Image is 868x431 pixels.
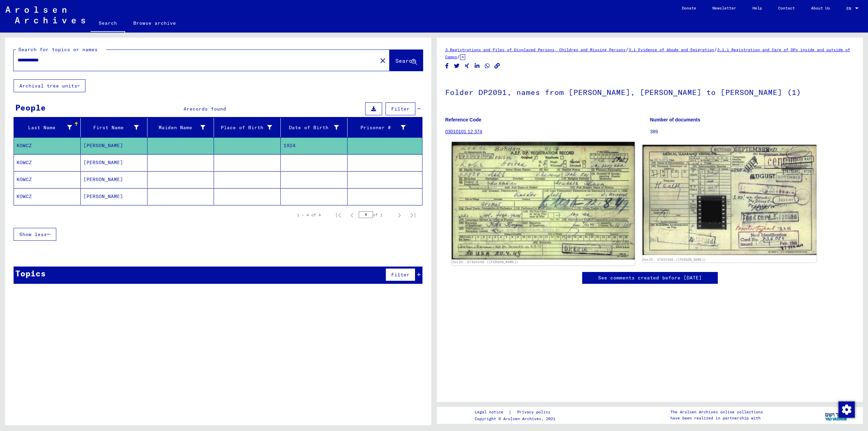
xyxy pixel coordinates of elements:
[475,416,558,422] p: Copyright © Arolsen Archives, 2021
[283,122,347,133] div: Date of Birth
[348,118,422,137] mat-header-cell: Prisoner #
[643,258,706,261] a: DocID: 67824360 ([PERSON_NAME])
[350,122,414,133] div: Prisoner #
[150,122,214,133] div: Maiden Name
[643,145,817,255] img: 002.jpg
[626,46,629,53] span: /
[445,47,626,52] a: 3 Registrations and Files of Displaced Persons, Children and Missing Persons
[838,401,854,417] div: Change consent
[81,118,147,137] mat-header-cell: First Name
[452,260,518,265] a: DocID: 67824360 ([PERSON_NAME])
[445,129,482,134] a: 03010101 12 374
[5,6,85,23] img: Arolsen_neg.svg
[406,208,420,222] button: Last page
[217,124,272,131] div: Place of Birth
[453,62,460,70] button: Share on Twitter
[281,137,348,154] mat-cell: 1924
[81,171,147,188] mat-cell: [PERSON_NAME]
[14,228,56,241] button: Show less
[19,231,47,237] span: Show less
[445,77,854,106] h1: Folder DP2091, names from [PERSON_NAME], [PERSON_NAME] to [PERSON_NAME] (1)
[14,171,81,188] mat-cell: KOWCZ
[91,15,125,33] a: Search
[512,409,558,416] a: Privacy policy
[186,106,226,112] span: records found
[475,409,509,416] a: Legal notice
[14,118,81,137] mat-header-cell: Last Name
[391,106,410,112] span: Filter
[147,118,214,137] mat-header-cell: Maiden Name
[297,212,321,218] div: 1 – 4 of 4
[670,409,763,415] p: The Arolsen Archives online collections
[350,124,406,131] div: Prisoner #
[217,122,280,133] div: Place of Birth
[283,124,339,131] div: Date of Birth
[83,122,147,133] div: First Name
[670,415,763,421] p: have been realized in partnership with
[475,409,558,416] div: |
[494,62,501,70] button: Copy link
[445,117,481,122] b: Reference Code
[14,154,81,171] mat-cell: KOWCZ
[17,122,80,133] div: Last Name
[390,50,423,71] button: Search
[14,137,81,154] mat-cell: KOWCZ
[474,62,481,70] button: Share on LinkedIn
[81,188,147,205] mat-cell: [PERSON_NAME]
[846,6,854,11] span: EN
[281,118,348,137] mat-header-cell: Date of Birth
[443,62,451,70] button: Share on Facebook
[376,54,390,67] button: Clear
[332,208,345,222] button: First page
[463,62,471,70] button: Share on Xing
[714,46,717,53] span: /
[81,154,147,171] mat-cell: [PERSON_NAME]
[18,46,98,53] mat-label: Search for topics or names
[17,124,72,131] div: Last Name
[214,118,281,137] mat-header-cell: Place of Birth
[15,267,46,279] div: Topics
[125,15,184,31] a: Browse archive
[345,208,359,222] button: Previous page
[598,274,702,281] a: See comments created before [DATE]
[393,208,406,222] button: Next page
[183,106,186,112] span: 4
[15,101,46,114] div: People
[391,272,410,278] span: Filter
[150,124,205,131] div: Maiden Name
[650,117,701,122] b: Number of documents
[457,54,460,60] span: /
[484,62,491,70] button: Share on WhatsApp
[386,268,415,281] button: Filter
[14,79,85,92] button: Archival tree units
[629,47,714,52] a: 3.1 Evidence of Abode and Emigration
[650,128,854,135] p: 389
[395,57,416,64] span: Search
[359,212,393,218] div: of 1
[839,401,855,418] img: Change consent
[83,124,139,131] div: First Name
[452,142,634,259] img: 001.jpg
[379,57,387,65] mat-icon: close
[14,188,81,205] mat-cell: KOWCZ
[81,137,147,154] mat-cell: [PERSON_NAME]
[824,407,849,424] img: yv_logo.png
[386,102,415,115] button: Filter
